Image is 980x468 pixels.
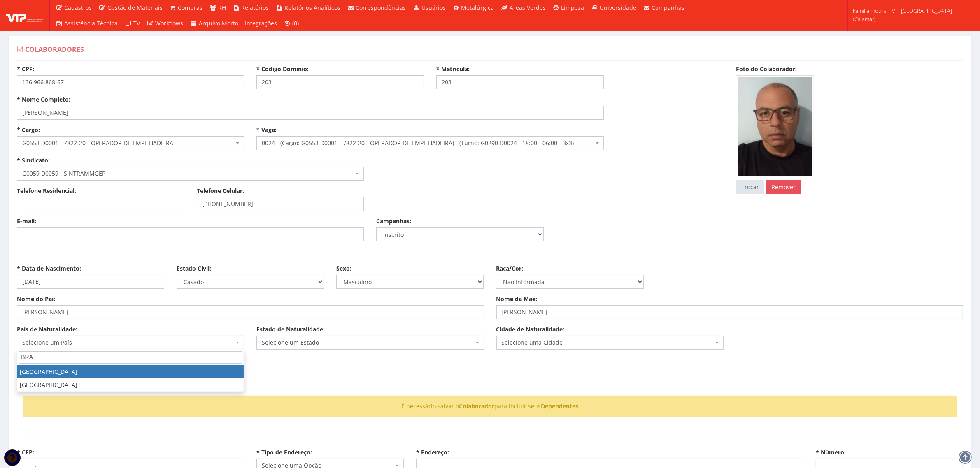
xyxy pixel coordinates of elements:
span: G0553 D0001 - 7822-20 - OPERADOR DE EMPILHADEIRA [17,136,244,150]
label: * Vaga: [256,126,277,134]
span: Selecione um Estado [262,338,473,347]
a: TV [121,16,144,31]
span: G0553 D0001 - 7822-20 - OPERADOR DE EMPILHADEIRA [22,139,234,147]
li: [GEOGRAPHIC_DATA] [17,378,244,392]
label: * Cargo: [17,126,40,134]
span: RH [218,4,226,12]
span: Usuários [421,4,446,12]
label: * Nome Completo: [17,95,70,104]
span: Workflows [156,19,184,27]
a: Arquivo Morto [187,16,242,31]
label: * CPF: [17,65,34,73]
span: Selecione um Estado [256,336,484,350]
span: Metalúrgica [461,4,494,12]
label: * Tipo de Endereço: [256,448,312,456]
span: Campanhas [652,4,685,12]
span: 0024 - (Cargo: G0553 D0001 - 7822-20 - OPERADOR DE EMPILHADEIRA) - (Turno: G0290 D0024 - 18:00 - ... [262,139,593,147]
strong: Colaborador [459,402,495,410]
label: Campanhas: [376,217,411,225]
span: Compras [178,4,203,12]
label: * Endereço: [416,448,449,456]
label: Nome da Mãe: [496,295,538,303]
span: Universidade [600,4,636,12]
span: (0) [293,19,299,27]
span: Áreas Verdes [510,4,546,12]
span: TV [133,19,140,27]
label: * Data de Nascimento: [17,264,81,273]
div: É necessário salvar o para incluir seus [23,396,957,417]
label: * Código Domínio: [256,65,309,73]
span: Limpeza [561,4,584,12]
label: Estado de Naturalidade: [256,325,325,334]
span: Selecione uma Cidade [496,336,724,350]
span: G0059 D0059 - SINTRAMMGEP [22,169,354,178]
label: Estado Civil: [177,264,211,273]
span: Gestão de Materiais [107,4,163,12]
label: * Matrícula: [436,65,470,73]
span: Cadastros [65,4,92,12]
a: Remover [766,180,801,194]
label: País de Naturalidade: [17,325,77,334]
label: * Número: [816,448,846,456]
label: Campo obrigatório devido à Integração com o Domínio [17,156,50,164]
a: Assistência Técnica [52,16,121,31]
img: logo [6,9,43,22]
label: E-mail: [17,217,36,225]
label: * CEP: [17,448,34,456]
label: Telefone Celular: [197,187,244,195]
strong: Dependentes [541,402,579,410]
span: Relatórios Analíticos [284,4,340,12]
span: Integrações [245,19,277,27]
span: Selecione um País [22,338,234,347]
input: ___.___.___-__ [17,75,244,89]
span: kamilla.moura | VIP [GEOGRAPHIC_DATA] (Cajamar) [853,7,969,23]
a: Workflows [143,16,187,31]
label: Sexo: [336,264,351,273]
li: [GEOGRAPHIC_DATA] [17,365,244,378]
label: Telefone Residencial: [17,187,76,195]
span: Assistência Técnica [65,19,118,27]
span: Arquivo Morto [199,19,238,27]
span: Correspondências [356,4,406,12]
h3: Dependentes [17,381,963,392]
label: Nome do Pai: [17,295,55,303]
label: Cidade de Naturalidade: [496,325,565,334]
span: Selecione uma Cidade [502,338,713,347]
span: Colaboradores [25,45,84,54]
label: Foto do Colaborador: [736,65,797,73]
span: 0024 - (Cargo: G0553 D0001 - 7822-20 - OPERADOR DE EMPILHADEIRA) - (Turno: G0290 D0024 - 18:00 - ... [256,136,603,150]
a: (0) [280,16,303,31]
a: Integrações [242,16,280,31]
span: G0059 D0059 - SINTRAMMGEP [17,167,364,181]
span: Selecione um País [17,336,244,350]
img: 9k= [738,77,812,176]
label: Raca/Cor: [496,264,523,273]
span: Relatórios [242,4,269,12]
